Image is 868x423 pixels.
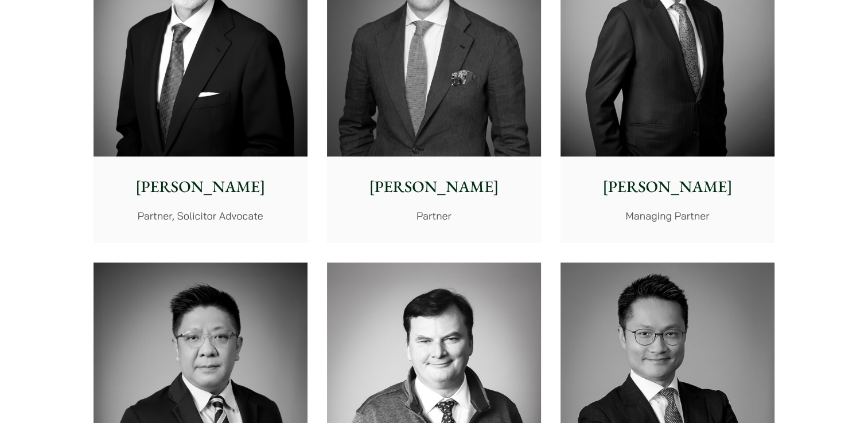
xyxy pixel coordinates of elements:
[336,208,532,224] p: Partner
[570,175,765,199] p: [PERSON_NAME]
[103,208,298,224] p: Partner, Solicitor Advocate
[103,175,298,199] p: [PERSON_NAME]
[336,175,532,199] p: [PERSON_NAME]
[570,208,765,224] p: Managing Partner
